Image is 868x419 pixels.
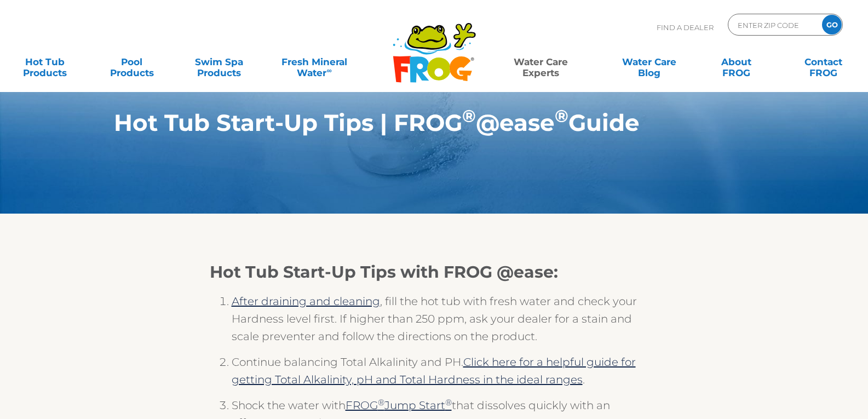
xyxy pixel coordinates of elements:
[486,51,596,73] a: Water CareExperts
[822,15,842,35] input: GO
[462,106,476,127] sup: ®
[210,262,558,282] strong: Hot Tub Start-Up Tips with FROG @ease:
[272,51,357,73] a: Fresh MineralWater∞
[378,399,384,412] a: ®
[378,397,384,407] sup: ®
[445,397,452,407] sup: ®
[616,51,683,73] a: Water CareBlog
[555,106,568,127] sup: ®
[232,295,380,308] a: After draining and cleaning
[384,399,445,412] a: Jump Start
[702,51,770,73] a: AboutFROG
[114,110,704,136] h1: Hot Tub Start-Up Tips | FROG @ease Guide
[789,51,857,73] a: ContactFROG
[11,51,79,73] a: Hot TubProducts
[657,14,714,41] p: Find A Dealer
[737,17,810,33] input: Zip Code Form
[445,399,452,412] a: ®
[232,292,659,353] li: , fill the hot tub with fresh water and check your Hardness level first. If higher than 250 ppm, ...
[185,51,253,73] a: Swim SpaProducts
[232,353,659,397] li: Continue balancing Total Alkalinity and PH. .
[346,399,378,412] a: FROG
[326,66,331,74] sup: ∞
[98,51,166,73] a: PoolProducts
